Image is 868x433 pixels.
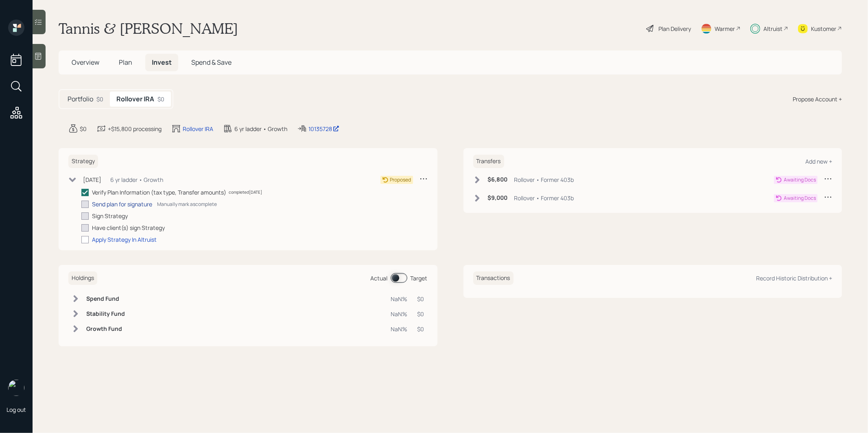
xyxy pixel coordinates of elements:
h6: Transfers [473,155,504,168]
div: Rollover • Former 403b [514,175,574,184]
div: $0 [157,95,164,103]
span: Overview [72,58,99,67]
div: Awaiting Docs [784,195,816,202]
div: Verify Plan Information (tax type, Transfer amounts) [92,188,226,197]
div: Kustomer [811,24,836,33]
h6: Strategy [68,155,98,168]
div: Add new + [805,157,832,165]
h6: Stability Fund [86,311,125,317]
div: Manually mark as complete [157,201,217,208]
div: $0 [418,295,424,303]
h5: Portfolio [68,95,93,103]
span: Plan [119,58,132,67]
div: [DATE] [83,175,101,184]
div: Sign Strategy [92,212,128,220]
div: Target [411,274,428,282]
div: Log out [7,406,26,413]
h6: Spend Fund [86,295,125,302]
div: Send plan for signature [92,200,152,208]
div: $0 [418,325,424,333]
h6: $9,000 [488,195,508,201]
div: Propose Account + [793,95,842,103]
div: Apply Strategy In Altruist [92,235,157,244]
span: Spend & Save [191,58,232,67]
div: NaN% [391,325,408,333]
div: $0 [418,310,424,318]
div: $0 [96,95,103,103]
div: Rollover • Former 403b [514,194,574,202]
div: $0 [80,125,87,133]
div: NaN% [391,295,408,303]
h6: Transactions [473,271,514,285]
div: 6 yr ladder • Growth [234,125,287,133]
h1: Tannis & [PERSON_NAME] [59,20,238,37]
div: NaN% [391,310,408,318]
div: Warmer [715,24,735,33]
div: completed [DATE] [229,189,262,195]
div: Rollover IRA [183,125,213,133]
div: Record Historic Distribution + [756,274,832,282]
img: treva-nostdahl-headshot.png [8,380,24,396]
div: 6 yr ladder • Growth [110,175,163,184]
span: Invest [152,58,172,67]
div: 10135728 [308,125,339,133]
div: Plan Delivery [658,24,691,33]
div: Proposed [390,176,411,184]
div: +$15,800 processing [108,125,162,133]
div: Actual [371,274,388,282]
div: Awaiting Docs [784,176,816,184]
h6: $6,800 [488,176,508,183]
h6: Holdings [68,271,97,285]
h5: Rollover IRA [116,95,154,103]
h6: Growth Fund [86,326,125,332]
div: Altruist [763,24,783,33]
div: Have client(s) sign Strategy [92,223,165,232]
